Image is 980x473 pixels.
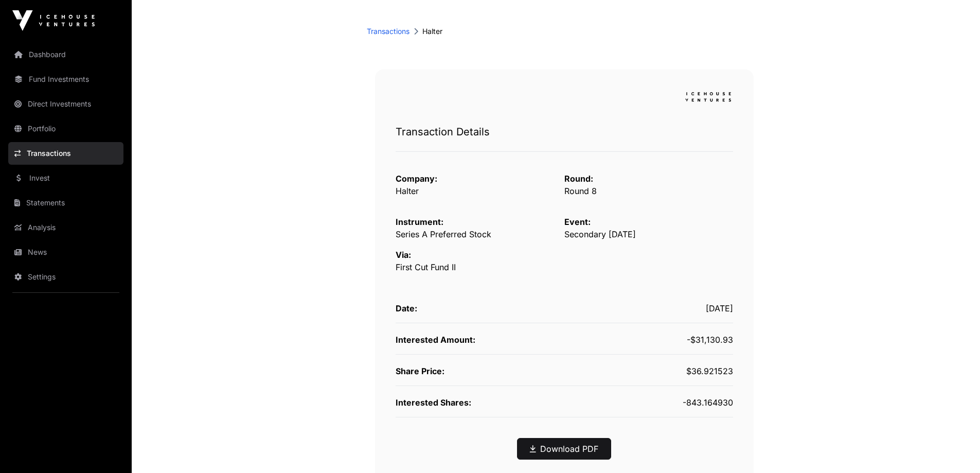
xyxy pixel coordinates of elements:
span: Share Price: [396,366,444,376]
button: Download PDF [517,438,611,460]
span: Company: [396,173,437,184]
span: Round: [564,173,593,184]
a: First Cut Fund II [396,262,456,272]
div: [DATE] [564,302,733,314]
span: Secondary [DATE] [564,229,636,239]
a: Transactions [8,142,123,165]
a: Portfolio [8,117,123,140]
img: Icehouse Ventures Logo [12,10,95,31]
span: Date: [396,303,417,313]
iframe: Chat Widget [929,424,980,473]
span: Interested Shares: [396,397,471,408]
div: Halter [367,26,745,37]
div: $36.921523 [564,365,733,377]
span: Round 8 [564,186,597,196]
img: logo [684,90,733,104]
a: Fund Investments [8,68,123,91]
a: Dashboard [8,43,123,66]
div: -843.164930 [564,396,733,409]
a: Direct Investments [8,93,123,115]
a: Halter [396,186,419,196]
a: Analysis [8,216,123,239]
a: News [8,241,123,264]
span: Interested Amount: [396,335,475,345]
span: Series A Preferred Stock [396,229,491,239]
a: Invest [8,167,123,189]
a: Settings [8,266,123,288]
a: Transactions [367,26,409,37]
span: Instrument: [396,217,443,227]
span: Via: [396,250,411,260]
a: Statements [8,191,123,214]
a: Download PDF [530,443,598,455]
span: Event: [564,217,591,227]
h1: Transaction Details [396,125,733,139]
div: -$31,130.93 [564,334,733,346]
